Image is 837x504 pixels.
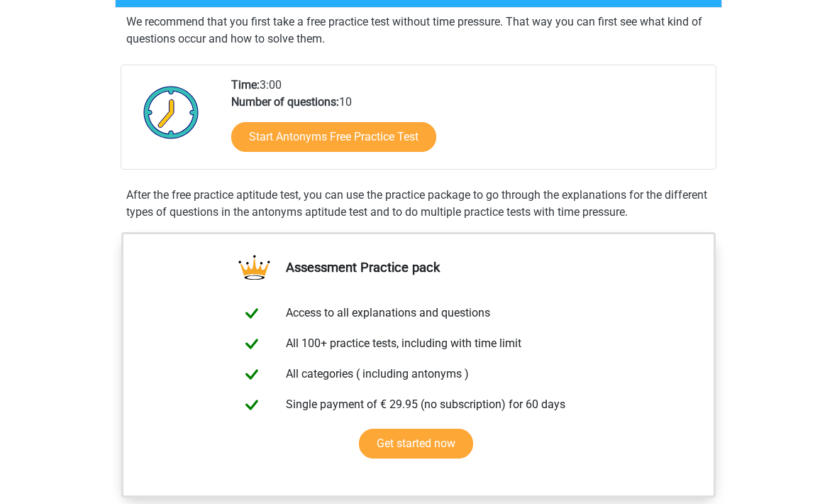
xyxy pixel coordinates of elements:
[231,78,260,92] b: Time:
[221,77,715,169] div: 3:00 10
[126,13,711,48] p: We recommend that you first take a free practice test without time pressure. That way you can fir...
[231,95,339,109] b: Number of questions:
[121,187,716,221] div: After the free practice aptitude test, you can use the practice package to go through the explana...
[359,429,473,459] a: Get started now
[135,77,207,148] img: Clock
[231,122,436,152] a: Start Antonyms Free Practice Test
